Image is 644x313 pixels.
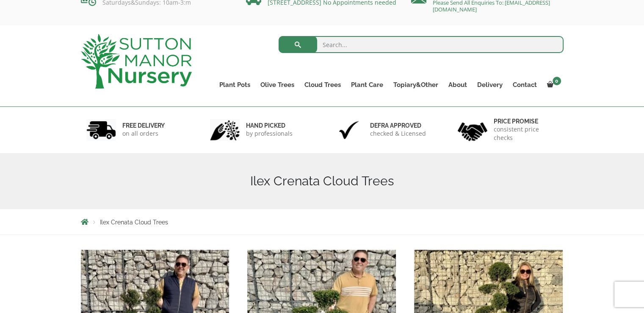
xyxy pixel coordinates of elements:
a: Olive Trees [255,79,299,91]
img: 3.jpg [334,119,364,141]
a: Topiary&Other [388,79,443,91]
h6: hand picked [246,122,293,129]
a: Plant Care [346,79,388,91]
p: on all orders [122,129,165,138]
h1: Ilex Crenata Cloud Trees [81,173,564,189]
input: Search... [279,36,564,53]
span: 0 [553,77,561,85]
a: About [443,79,472,91]
a: 0 [542,79,564,91]
p: checked & Licensed [370,129,426,138]
a: Contact [508,79,542,91]
span: Ilex Crenata Cloud Trees [100,219,168,226]
a: Delivery [472,79,508,91]
img: logo [81,34,192,89]
a: Plant Pots [214,79,255,91]
p: consistent price checks [494,125,558,142]
a: Cloud Trees [299,79,346,91]
img: 1.jpg [86,119,116,141]
h6: FREE DELIVERY [122,122,165,129]
h6: Defra approved [370,122,426,129]
nav: Breadcrumbs [81,218,564,225]
img: 2.jpg [210,119,240,141]
h6: Price promise [494,117,558,125]
p: by professionals [246,129,293,138]
img: 4.jpg [458,117,487,143]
